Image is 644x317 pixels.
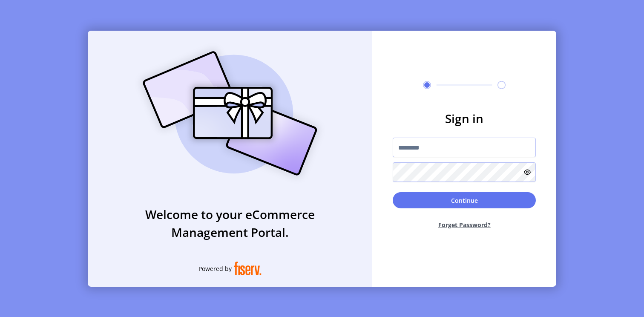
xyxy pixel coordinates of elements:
[130,42,330,185] img: card_Illustration.svg
[393,192,536,208] button: Continue
[393,213,536,236] button: Forget Password?
[88,205,372,241] h3: Welcome to your eCommerce Management Portal.
[198,264,232,273] span: Powered by
[393,110,536,127] h3: Sign in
